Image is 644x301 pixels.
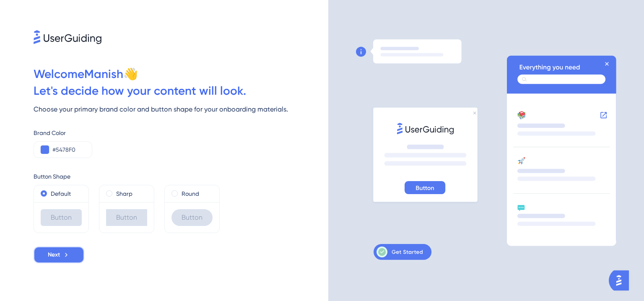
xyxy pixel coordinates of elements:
[34,247,84,263] button: Next
[48,250,60,260] span: Next
[116,189,132,199] label: Sharp
[182,189,199,199] label: Round
[34,66,328,83] div: Welcome Manish 👋
[34,128,328,138] div: Brand Color
[34,104,328,114] div: Choose your primary brand color and button shape for your onboarding materials.
[609,268,634,293] iframe: UserGuiding AI Assistant Launcher
[41,209,82,226] div: Button
[51,189,71,199] label: Default
[171,209,213,226] div: Button
[34,171,328,182] div: Button Shape
[106,209,147,226] div: Button
[34,83,328,99] div: Let ' s decide how your content will look.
